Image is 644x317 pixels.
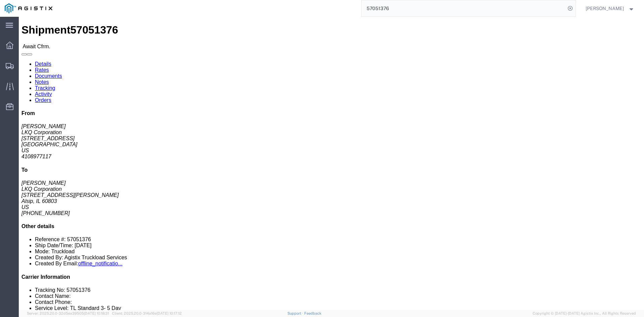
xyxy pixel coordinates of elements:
[533,311,636,316] span: Copyright © [DATE]-[DATE] Agistix Inc., All Rights Reserved
[585,4,635,12] button: [PERSON_NAME]
[84,311,109,315] span: [DATE] 10:18:31
[287,311,304,315] a: Support
[304,311,321,315] a: Feedback
[112,311,182,315] span: Client: 2025.20.0-314a16e
[586,5,624,12] span: Matt Sweet
[19,17,644,310] iframe: FS Legacy Container
[27,311,109,315] span: Server: 2025.20.0-32d5ea39505
[362,0,566,16] input: Search for shipment number, reference number
[157,311,182,315] span: [DATE] 10:17:12
[5,3,52,13] img: logo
